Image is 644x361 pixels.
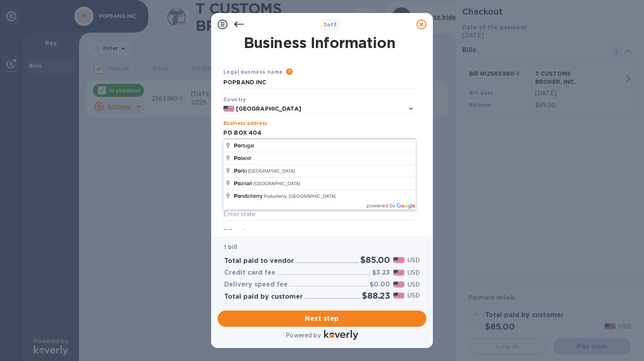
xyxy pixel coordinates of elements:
[408,291,420,300] p: USD
[224,293,303,301] h3: Total paid by customer
[224,257,294,265] h3: Total paid to vendor
[218,311,426,327] button: Next step
[324,22,337,28] b: of 3
[264,194,335,199] span: Puducherry, [GEOGRAPHIC_DATA]
[234,180,254,186] span: znań
[223,96,246,103] b: Country
[286,331,320,340] p: Powered by
[362,291,390,301] h2: $88.23
[224,314,420,324] span: Next step
[324,22,327,28] span: 3
[234,155,241,161] span: Po
[224,281,288,289] h3: Delivery speed fee
[223,69,283,75] b: Legal business name
[222,34,417,51] h1: Business Information
[234,193,241,199] span: Po
[223,121,267,126] label: Business address
[393,257,404,263] img: USD
[224,269,276,277] h3: Credit card fee
[223,208,416,221] input: Enter state
[234,155,252,161] span: land
[223,127,416,139] input: Enter address
[393,293,404,298] img: USD
[223,106,234,112] img: US
[408,256,420,265] p: USD
[370,281,390,289] h3: $0.00
[234,180,241,186] span: Po
[254,181,300,186] span: [GEOGRAPHIC_DATA]
[234,168,248,174] span: rto
[372,269,390,277] h3: $3.23
[234,168,241,174] span: Po
[324,330,358,340] img: Logo
[223,77,416,89] input: Enter legal business name
[360,255,390,265] h2: $85.00
[393,270,404,276] img: USD
[234,104,393,114] input: Select country
[223,228,248,234] b: ZIP code
[234,142,255,149] span: rtugal
[234,193,264,199] span: ndicherry
[393,282,404,287] img: USD
[234,142,241,149] span: Po
[248,168,295,173] span: [GEOGRAPHIC_DATA]
[408,280,420,289] p: USD
[408,269,420,277] p: USD
[405,103,417,114] button: Open
[224,244,237,250] b: 1 bill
